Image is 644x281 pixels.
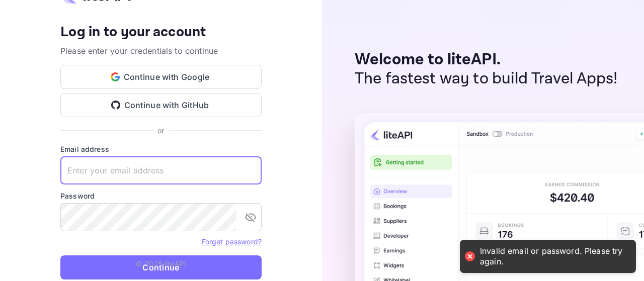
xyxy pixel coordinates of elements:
[60,156,262,184] input: Enter your email address
[60,45,262,57] p: Please enter your credentials to continue
[240,207,261,227] button: toggle password visibility
[202,237,262,246] a: Forget password?
[60,144,262,154] label: Email address
[60,255,262,279] button: Continue
[60,65,262,89] button: Continue with Google
[202,236,262,246] a: Forget password?
[60,93,262,117] button: Continue with GitHub
[157,125,164,136] p: or
[480,246,626,267] div: Invalid email or password. Please try again.
[136,258,186,269] p: © 2025 liteAPI
[60,24,262,41] h4: Log in to your account
[355,50,618,69] p: Welcome to liteAPI.
[60,191,262,201] label: Password
[355,69,618,88] p: The fastest way to build Travel Apps!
